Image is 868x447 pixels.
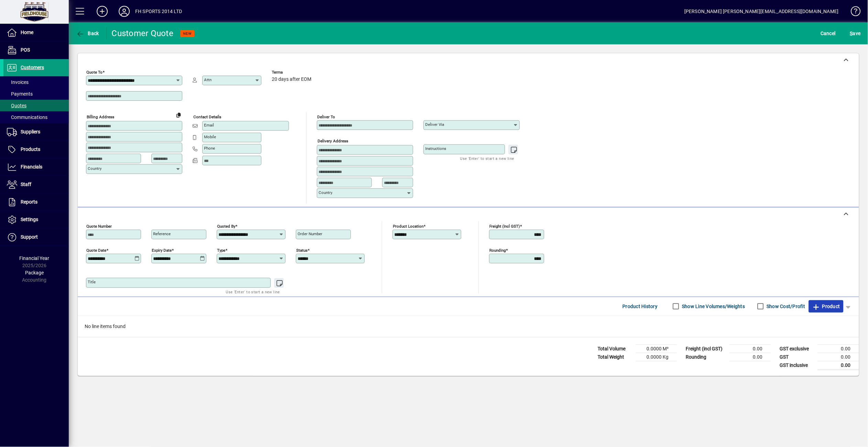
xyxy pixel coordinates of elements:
a: Quotes [3,100,69,111]
td: 0.0000 Kg [636,353,677,361]
mat-label: Country [319,190,332,195]
a: Knowledge Base [846,1,859,24]
td: 0.00 [818,361,859,370]
mat-hint: Use 'Enter' to start a new line [226,288,280,296]
span: Invoices [7,79,29,85]
mat-label: Rounding [490,248,506,252]
mat-label: Deliver via [425,122,444,127]
td: 0.0000 M³ [636,345,677,353]
span: Customers [21,65,44,70]
span: Financial Year [20,255,50,261]
mat-label: Type [217,248,225,252]
td: GST inclusive [776,361,818,370]
div: [PERSON_NAME] [PERSON_NAME][EMAIL_ADDRESS][DOMAIN_NAME] [684,6,839,17]
mat-label: Order number [298,231,322,236]
mat-label: Freight (incl GST) [490,223,520,228]
button: Copy to Delivery address [173,109,184,120]
mat-hint: Use 'Enter' to start a new line [460,154,514,162]
span: Product [812,301,840,312]
mat-label: Deliver To [317,115,335,119]
mat-label: Quote number [86,223,112,228]
mat-label: Status [296,248,308,252]
mat-label: Quote To [86,70,103,75]
span: Back [76,31,99,36]
span: Package [25,270,44,275]
mat-label: Instructions [425,146,446,151]
div: Customer Quote [112,28,174,39]
span: Payments [7,91,33,97]
td: 0.00 [818,345,859,353]
app-page-header-button: Back [69,27,107,40]
button: Add [91,5,113,18]
span: Communications [7,115,47,120]
td: Total Volume [594,345,636,353]
td: Rounding [683,353,730,361]
mat-label: Email [204,123,214,128]
button: Product [809,300,844,313]
a: POS [3,42,69,59]
div: FH SPORTS 2014 LTD [135,6,182,17]
td: 0.00 [730,345,771,353]
mat-label: Expiry date [152,248,172,252]
span: Quotes [7,103,26,108]
a: Home [3,24,69,41]
span: POS [21,47,30,53]
span: Financials [21,164,42,170]
mat-label: Attn [204,77,212,82]
mat-label: Country [88,166,101,171]
label: Show Cost/Profit [765,303,805,310]
span: Product History [623,301,658,312]
a: Reports [3,194,69,211]
mat-label: Quote date [86,248,106,252]
a: Payments [3,88,69,100]
mat-label: Phone [204,146,215,151]
mat-label: Product location [393,223,424,228]
mat-label: Title [88,280,96,284]
mat-label: Quoted by [217,223,235,228]
a: Suppliers [3,123,69,141]
a: Staff [3,176,69,193]
button: Back [74,27,101,40]
mat-label: Reference [153,231,171,236]
button: Profile [113,5,135,18]
span: Settings [21,217,38,222]
a: Financials [3,159,69,176]
a: Settings [3,211,69,228]
button: Cancel [819,27,838,40]
a: Products [3,141,69,158]
td: 0.00 [818,353,859,361]
td: 0.00 [730,353,771,361]
span: Suppliers [21,129,40,134]
span: Support [21,234,38,240]
span: Staff [21,182,31,187]
span: Home [21,30,33,35]
td: Freight (incl GST) [683,345,730,353]
div: No line items found [78,316,859,337]
td: Total Weight [594,353,636,361]
a: Communications [3,111,69,123]
td: GST exclusive [776,345,818,353]
span: Products [21,146,40,152]
td: GST [776,353,818,361]
span: S [850,31,853,36]
span: ave [850,28,861,39]
span: Terms [272,70,313,75]
label: Show Line Volumes/Weights [681,303,745,310]
a: Support [3,229,69,246]
button: Save [848,27,862,40]
mat-label: Mobile [204,134,216,139]
button: Product History [620,300,661,313]
span: Cancel [821,28,836,39]
span: NEW [183,31,192,36]
span: 20 days after EOM [272,77,311,82]
span: Reports [21,199,37,205]
a: Invoices [3,76,69,88]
